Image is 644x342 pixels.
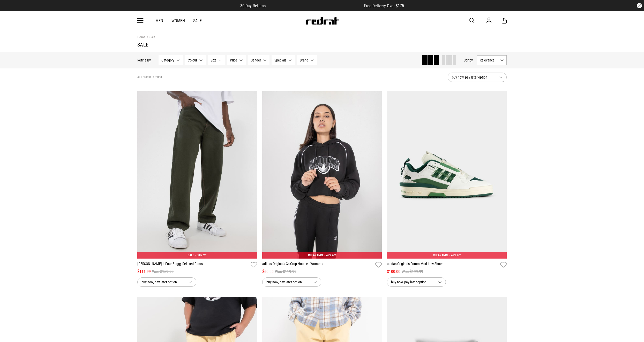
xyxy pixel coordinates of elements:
span: $111.99 [137,269,151,275]
button: Category [159,55,183,65]
a: Sale [145,35,155,40]
img: Adidas Originals Cs Crop Hoodie - Womens in Black [262,91,382,259]
a: Sale [193,18,202,23]
span: Was $159.99 [152,269,174,275]
span: Gender [251,58,261,62]
span: buy now, pay later option [391,279,434,285]
button: buy now, pay later option [448,73,507,82]
a: adidas Originals Forum Mod Low Shoes [387,261,498,269]
span: buy now, pay later option [452,74,495,80]
span: CLEARANCE [433,253,448,257]
img: Adidas Originals Forum Mod Low Shoes in White [387,91,507,259]
a: [PERSON_NAME] L-Four Baggy Relaxed Pants [137,261,249,269]
span: - 30% off [195,253,206,257]
a: adidas Originals Cs Crop Hoodie - Womens [262,261,373,269]
button: buy now, pay later option [137,277,196,287]
button: Size [208,55,225,65]
span: - 49% off [324,253,336,257]
button: Brand [297,55,317,65]
h1: Sale [137,42,507,48]
button: Relevance [477,55,507,65]
span: SALE [188,253,194,257]
span: 30 Day Returns [240,3,266,8]
span: 411 products found [137,75,162,79]
button: Price [227,55,246,65]
span: $100.00 [387,269,400,275]
span: Relevance [480,58,498,62]
span: by [469,58,473,62]
button: Colour [185,55,206,65]
span: Free Delivery Over $175 [364,3,404,8]
span: Was $199.99 [402,269,423,275]
a: Men [155,18,163,23]
p: Refine By [137,58,151,62]
span: Size [211,58,216,62]
span: buy now, pay later option [266,279,309,285]
button: Gender [248,55,269,65]
span: CLEARANCE [308,253,324,257]
button: buy now, pay later option [262,277,321,287]
img: Lee L-four Baggy Relaxed Pants in Green [137,91,257,259]
span: Specials [274,58,286,62]
span: $60.00 [262,269,274,275]
span: - 49% off [449,253,461,257]
button: Sortby [464,57,473,63]
span: Brand [300,58,308,62]
a: Women [171,18,185,23]
span: buy now, pay later option [141,279,184,285]
button: buy now, pay later option [387,277,446,287]
img: Redrat logo [305,17,340,25]
a: Home [137,35,145,39]
span: Was $119.99 [275,269,296,275]
iframe: Customer reviews powered by Trustpilot [276,3,354,8]
span: Price [230,58,237,62]
span: Category [161,58,174,62]
button: Specials [272,55,295,65]
span: Colour [188,58,197,62]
